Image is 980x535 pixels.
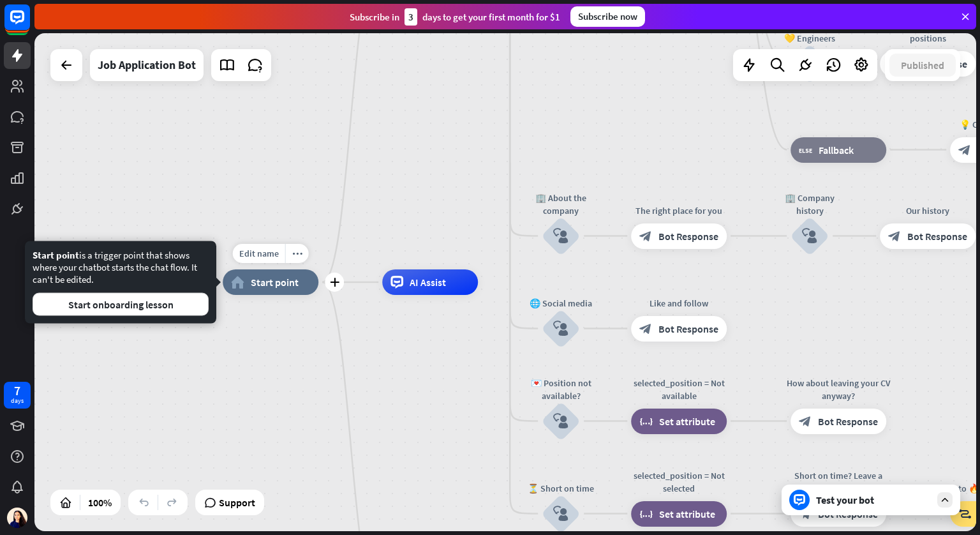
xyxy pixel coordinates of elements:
[781,469,896,495] div: Short on time? Leave a message
[659,415,715,428] span: Set attribute
[553,506,568,522] i: block_user_input
[639,415,653,428] i: block_set_attribute
[771,32,848,45] div: 💛 Engineers
[958,508,972,520] i: block_goto
[818,415,878,428] span: Bot Response
[523,297,599,310] div: 🌐 Social media
[84,492,115,513] div: 100%
[799,144,812,156] i: block_fallback
[802,229,817,244] i: block_user_input
[658,230,718,243] span: Bot Response
[11,396,24,405] div: days
[621,377,736,402] div: selected_position = Not available
[621,204,736,217] div: The right place for you
[523,377,599,402] div: 💌 Position not available?
[816,494,931,506] div: Test your bot
[33,249,79,261] span: Start point
[523,482,599,495] div: ⏳ Short on time
[239,248,279,259] span: Edit name
[819,144,854,156] span: Fallback
[410,276,446,289] span: AI Assist
[14,385,20,396] div: 7
[350,8,560,26] div: Subscribe in days to get your first month for $1
[405,8,417,26] div: 3
[659,508,715,520] span: Set attribute
[621,297,736,310] div: Like and follow
[799,508,812,520] i: block_bot_response
[330,278,339,287] i: plus
[958,144,971,156] i: block_bot_response
[292,249,302,259] i: more_horiz
[888,230,901,243] i: block_bot_response
[639,230,652,243] i: block_bot_response
[818,508,878,520] span: Bot Response
[621,469,736,495] div: selected_position = Not selected
[907,230,967,243] span: Bot Response
[781,377,896,402] div: How about leaving your CV anyway?
[251,276,299,289] span: Start point
[553,321,568,336] i: block_user_input
[4,382,31,409] a: 7 days
[231,276,244,289] i: home_2
[570,6,645,27] div: Subscribe now
[907,57,967,70] span: Bot Response
[639,508,653,520] i: block_set_attribute
[219,492,255,513] span: Support
[98,49,196,81] div: Job Application Bot
[771,192,848,217] div: 🏢 Company history
[10,5,48,43] button: Open LiveChat chat widget
[553,229,568,244] i: block_user_input
[33,293,209,316] button: Start onboarding lesson
[639,322,652,335] i: block_bot_response
[553,414,568,429] i: block_user_input
[799,415,812,428] i: block_bot_response
[889,54,956,77] button: Published
[33,249,209,316] div: is a trigger point that shows where your chatbot starts the chat flow. It can't be edited.
[658,322,718,335] span: Bot Response
[523,192,599,217] div: 🏢 About the company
